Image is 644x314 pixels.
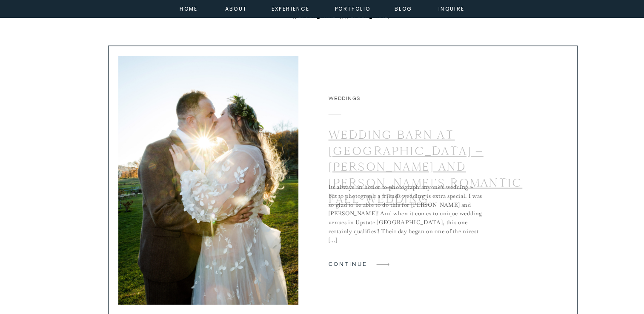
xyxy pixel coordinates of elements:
a: experience [272,4,306,12]
img: Bride and groom from a fall barn wedding at Lakota's Farm by albany ny photographer Caitlin Mille... [118,56,298,305]
a: Wedding Barn at Lakota’s Farm – Chrissy and Adam’s Romantic Fall Wedding [371,258,395,271]
a: Wedding Barn at [GEOGRAPHIC_DATA] – [PERSON_NAME] and [PERSON_NAME]’s Romantic Fall Wedding [329,127,523,206]
p: Its always an honor to photograph anyone’s wedding – but to photograph a friends wedding is extra... [329,183,483,245]
a: home [177,4,200,12]
a: Blog [388,4,419,12]
a: Weddings [329,96,361,101]
a: inquire [436,4,467,12]
a: about [225,4,244,12]
a: portfolio [335,4,371,12]
a: continue [329,260,361,268]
